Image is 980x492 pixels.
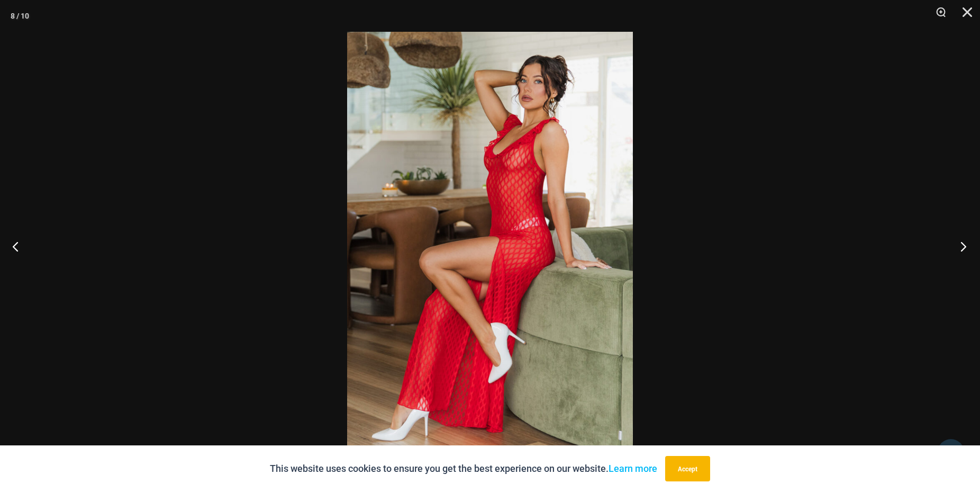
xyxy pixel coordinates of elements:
[665,456,710,481] button: Accept
[940,220,980,273] button: Next
[11,8,29,24] div: 8 / 10
[609,463,657,474] a: Learn more
[347,32,633,460] img: Sometimes Red 587 Dress 08
[270,461,657,477] p: This website uses cookies to ensure you get the best experience on our website.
